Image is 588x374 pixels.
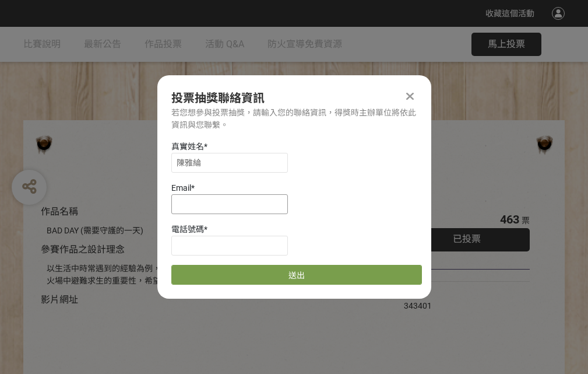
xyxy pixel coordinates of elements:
[23,39,61,50] span: 比賽說明
[522,216,530,225] span: 票
[47,225,369,237] div: BAD DAY (需要守護的一天)
[84,27,121,62] a: 最新公告
[145,27,182,62] a: 作品投票
[435,288,493,299] iframe: Facebook Share
[23,27,61,62] a: 比賽說明
[41,244,125,255] span: 參賽作品之設計理念
[267,27,342,62] a: 防火宣導免費資源
[453,233,481,244] span: 已投票
[205,27,244,62] a: 活動 Q&A
[171,225,204,234] span: 電話號碼
[171,107,417,131] div: 若您想參與投票抽獎，請輸入您的聯絡資訊，得獎時主辦單位將依此資訊與您聯繫。
[205,39,244,50] span: 活動 Q&A
[500,212,519,226] span: 463
[41,294,78,305] span: 影片網址
[171,183,191,193] span: Email
[488,39,525,50] span: 馬上投票
[471,33,541,56] button: 馬上投票
[171,142,204,151] span: 真實姓名
[84,39,121,50] span: 最新公告
[267,39,342,50] span: 防火宣導免費資源
[145,39,182,50] span: 作品投票
[171,89,417,107] div: 投票抽獎聯絡資訊
[485,9,534,18] span: 收藏這個活動
[47,263,369,287] div: 以生活中時常遇到的經驗為例，透過對比的方式宣傳住宅用火災警報器、家庭逃生計畫及火場中避難求生的重要性，希望透過趣味的短影音讓更多人認識到更多的防火觀念。
[41,206,78,217] span: 作品名稱
[171,265,422,285] button: 送出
